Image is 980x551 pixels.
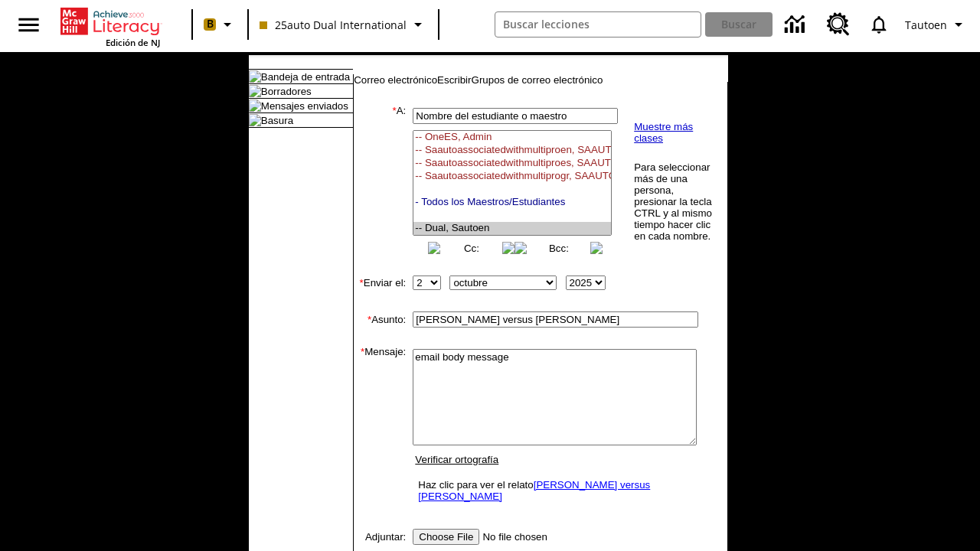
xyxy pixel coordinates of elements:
[354,272,406,293] td: Enviar el:
[354,308,406,331] td: Asunto:
[354,346,406,510] td: Mensaje:
[261,100,348,112] a: Mensajes enviados
[502,242,514,254] img: button_right.png
[249,99,261,112] img: folder_icon.gif
[633,161,715,243] td: Para seleccionar más de una persona, presionar la tecla CTRL y al mismo tiempo hacer clic en cada...
[354,105,406,257] td: A:
[406,178,410,185] img: spacer.gif
[413,196,611,209] option: - Todos los Maestros/Estudiantes
[249,70,261,83] img: folder_icon.gif
[354,257,369,272] img: spacer.gif
[413,144,611,157] option: -- Saautoassociatedwithmultiproen, SAAUTOASSOCIATEDWITHMULTIPROGRAMEN
[406,536,407,537] img: spacer.gif
[207,15,214,34] span: B
[406,319,407,320] img: spacer.gif
[249,114,261,126] img: folder_icon.gif
[859,5,899,44] a: Notificaciones
[354,526,406,548] td: Adjuntar:
[261,86,312,97] a: Borradores
[261,71,350,83] a: Bandeja de entrada
[406,428,407,429] img: spacer.gif
[6,2,51,47] button: Abrir el menú lateral
[776,4,818,46] a: Centro de información
[198,11,243,38] button: Boost El color de la clase es melocotón. Cambiar el color de la clase.
[495,12,701,37] input: Buscar campo
[261,115,293,126] a: Basura
[253,11,433,38] button: Clase: 25auto Dual International, Selecciona una clase
[472,74,603,86] a: Grupos de correo electrónico
[415,454,498,465] a: Verificar ortografía
[549,243,569,254] a: Bcc:
[249,85,261,97] img: folder_icon.gif
[818,4,859,45] a: Centro de recursos, Se abrirá en una pestaña nueva.
[413,222,611,235] option: -- Dual, Sautoen
[260,17,407,33] span: 25auto Dual International
[514,242,527,254] img: button_left.png
[437,74,471,86] a: Escribir
[354,510,369,526] img: spacer.gif
[413,170,611,183] option: -- Saautoassociatedwithmultiprogr, SAAUTOASSOCIATEDWITHMULTIPROGRAMCLA
[418,479,650,502] a: [PERSON_NAME] versus [PERSON_NAME]
[905,17,947,33] span: Tautoen
[413,157,611,170] option: -- Saautoassociatedwithmultiproes, SAAUTOASSOCIATEDWITHMULTIPROGRAMES
[354,331,369,346] img: spacer.gif
[590,242,603,254] img: button_right.png
[354,74,437,86] a: Correo electrónico
[413,131,611,144] option: -- OneES, Admin
[406,282,407,283] img: spacer.gif
[428,242,440,254] img: button_left.png
[634,121,693,144] a: Muestre más clases
[60,5,160,48] div: Portada
[464,243,479,254] a: Cc:
[414,475,695,506] td: Haz clic para ver el relato
[106,37,160,48] span: Edición de NJ
[354,293,369,308] img: spacer.gif
[899,11,974,38] button: Perfil/Configuración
